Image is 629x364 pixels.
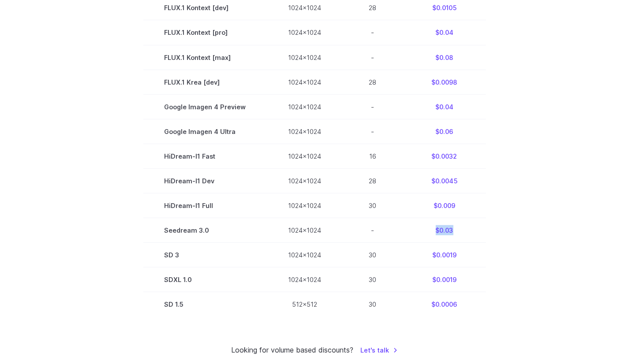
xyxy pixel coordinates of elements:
td: 512x512 [267,292,343,316]
td: $0.04 [403,94,486,119]
td: HiDream-I1 Fast [143,144,267,168]
td: FLUX.1 Krea [dev] [143,70,267,94]
td: $0.0019 [403,267,486,292]
td: 16 [343,144,403,168]
td: SDXL 1.0 [143,267,267,292]
td: $0.0006 [403,292,486,316]
td: 1024x1024 [267,242,343,267]
td: FLUX.1 Kontext [max] [143,45,267,70]
td: $0.0098 [403,70,486,94]
td: FLUX.1 Kontext [pro] [143,20,267,45]
td: 1024x1024 [267,45,343,70]
td: 1024x1024 [267,144,343,168]
td: SD 3 [143,242,267,267]
td: HiDream-I1 Dev [143,168,267,193]
td: 28 [343,168,403,193]
td: 1024x1024 [267,168,343,193]
td: - [343,20,403,45]
td: Google Imagen 4 Ultra [143,119,267,144]
td: 1024x1024 [267,94,343,119]
td: 1024x1024 [267,218,343,242]
td: $0.0045 [403,168,486,193]
td: SD 1.5 [143,292,267,316]
td: Google Imagen 4 Preview [143,94,267,119]
a: Let's talk [360,345,398,355]
td: $0.0032 [403,144,486,168]
td: 1024x1024 [267,119,343,144]
td: 30 [343,242,403,267]
td: 28 [343,70,403,94]
td: 30 [343,267,403,292]
td: 1024x1024 [267,193,343,218]
td: $0.04 [403,20,486,45]
td: $0.06 [403,119,486,144]
td: - [343,45,403,70]
td: 30 [343,193,403,218]
td: 1024x1024 [267,20,343,45]
td: $0.03 [403,218,486,242]
td: 1024x1024 [267,70,343,94]
td: 30 [343,292,403,316]
small: Looking for volume based discounts? [231,345,353,356]
td: $0.0019 [403,242,486,267]
td: $0.08 [403,45,486,70]
td: - [343,119,403,144]
td: - [343,218,403,242]
td: HiDream-I1 Full [143,193,267,218]
td: Seedream 3.0 [143,218,267,242]
td: 1024x1024 [267,267,343,292]
td: $0.009 [403,193,486,218]
td: - [343,94,403,119]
